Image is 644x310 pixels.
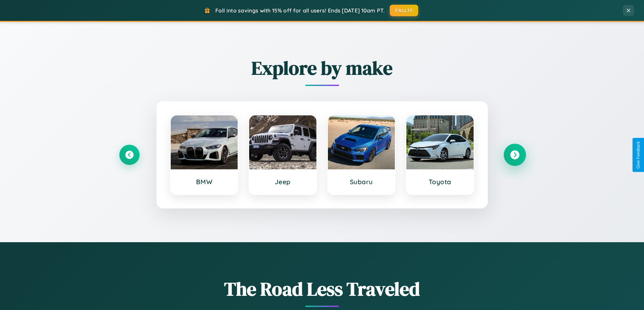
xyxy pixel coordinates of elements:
[177,178,231,186] h3: BMW
[636,141,641,169] div: Give Feedback
[335,178,388,186] h3: Subaru
[119,276,525,302] h1: The Road Less Traveled
[256,178,310,186] h3: Jeep
[390,5,418,16] button: FALL15
[215,7,385,14] span: Fall into savings with 15% off for all users! Ends [DATE] 10am PT.
[413,178,467,186] h3: Toyota
[119,55,525,81] h2: Explore by make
